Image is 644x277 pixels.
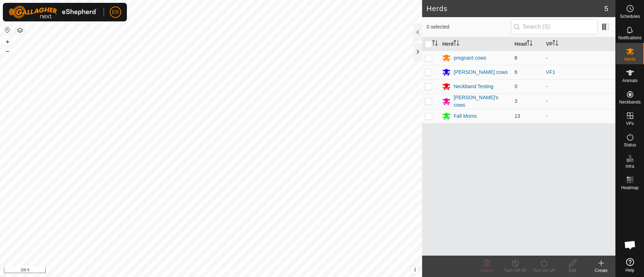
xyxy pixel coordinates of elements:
th: VP [543,37,615,51]
span: i [414,267,416,273]
span: Help [625,268,634,272]
span: Neckbands [619,100,640,104]
td: - [543,94,615,109]
div: [PERSON_NAME] cows [454,69,507,76]
span: 0 selected [426,23,511,31]
div: [PERSON_NAME]'s cows [454,94,509,109]
p-sorticon: Activate to sort [432,41,438,47]
div: Turn Off VP [501,267,530,274]
div: Fall Moms [454,112,477,120]
span: Notifications [618,36,641,40]
span: Heatmap [621,186,639,190]
span: Infra [625,164,634,168]
td: - [543,79,615,94]
button: Reset Map [3,26,12,34]
button: – [3,47,12,55]
a: Help [616,255,644,275]
th: Herd [439,37,511,51]
span: 5 [604,3,608,14]
span: ER [112,9,119,16]
img: Gallagher Logo [9,6,98,19]
span: 13 [515,113,520,119]
input: Search (S) [511,19,598,34]
span: 6 [515,55,517,61]
div: Create [587,267,615,274]
p-sorticon: Activate to sort [454,41,459,47]
p-sorticon: Activate to sort [527,41,532,47]
button: + [3,37,12,46]
p-sorticon: Activate to sort [553,41,558,47]
td: - [543,109,615,123]
a: Contact Us [218,268,239,274]
span: VPs [626,121,634,126]
a: Privacy Policy [183,268,210,274]
button: Map Layers [16,26,24,35]
div: Open chat [619,234,641,256]
td: - [543,51,615,65]
span: Delete [481,268,493,273]
span: 3 [515,98,517,104]
div: Neckband Testing [454,83,493,90]
th: Head [512,37,543,51]
a: VF1 [546,69,555,75]
button: i [411,266,419,274]
div: Edit [558,267,587,274]
span: 6 [515,69,517,75]
span: Schedules [620,14,640,19]
span: Status [624,143,636,147]
div: Turn On VP [530,267,558,274]
span: Animals [622,79,638,83]
div: pregnant cows [454,54,486,62]
span: 0 [515,84,517,89]
h2: Herds [426,4,604,13]
span: Herds [624,57,635,61]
